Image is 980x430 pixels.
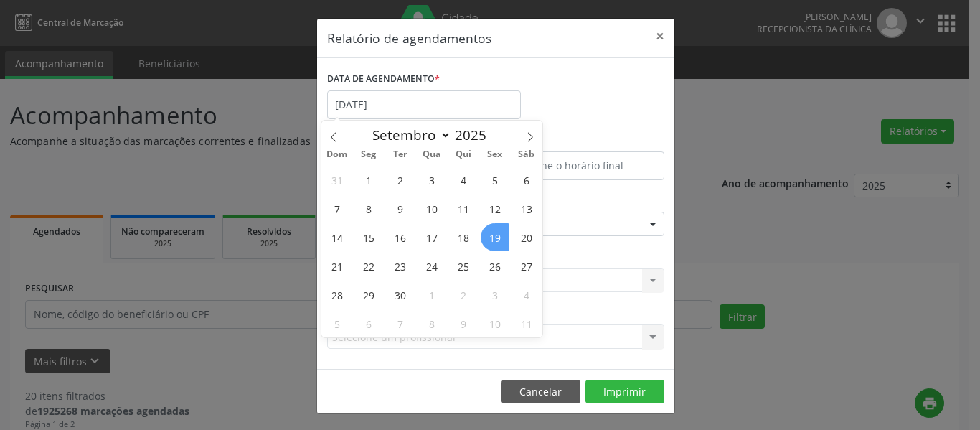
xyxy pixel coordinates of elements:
span: Setembro 29, 2025 [354,281,382,309]
span: Setembro 17, 2025 [418,223,446,251]
span: Setembro 12, 2025 [481,195,509,223]
span: Setembro 16, 2025 [386,223,414,251]
span: Setembro 3, 2025 [418,166,446,194]
span: Agosto 31, 2025 [323,166,351,194]
span: Setembro 8, 2025 [354,195,382,223]
span: Setembro 23, 2025 [386,252,414,280]
span: Setembro 21, 2025 [323,252,351,280]
span: Setembro 6, 2025 [512,166,540,194]
span: Setembro 28, 2025 [323,281,351,309]
span: Outubro 9, 2025 [449,309,477,337]
span: Outubro 10, 2025 [481,309,509,337]
span: Setembro 5, 2025 [481,166,509,194]
span: Outubro 6, 2025 [354,309,382,337]
span: Qui [448,150,479,159]
span: Setembro 13, 2025 [512,195,540,223]
span: Setembro 14, 2025 [323,223,351,251]
span: Outubro 7, 2025 [386,309,414,337]
span: Setembro 20, 2025 [512,223,540,251]
span: Setembro 10, 2025 [418,195,446,223]
span: Setembro 2, 2025 [386,166,414,194]
span: Outubro 1, 2025 [418,281,446,309]
span: Setembro 26, 2025 [481,252,509,280]
button: Cancelar [501,380,580,404]
button: Imprimir [585,380,664,404]
h5: Relatório de agendamentos [327,29,491,47]
span: Dom [321,150,353,159]
span: Setembro 24, 2025 [418,252,446,280]
span: Setembro 9, 2025 [386,195,414,223]
span: Setembro 27, 2025 [512,252,540,280]
span: Sáb [511,150,542,159]
input: Selecione o horário final [499,151,664,180]
span: Setembro 30, 2025 [386,281,414,309]
span: Outubro 8, 2025 [418,309,446,337]
input: Year [451,126,499,144]
span: Outubro 3, 2025 [481,281,509,309]
span: Qua [416,150,448,159]
span: Outubro 2, 2025 [449,281,477,309]
span: Setembro 22, 2025 [354,252,382,280]
span: Setembro 25, 2025 [449,252,477,280]
span: Setembro 19, 2025 [481,223,509,251]
span: Setembro 18, 2025 [449,223,477,251]
label: ATÉ [499,129,664,151]
span: Setembro 15, 2025 [354,223,382,251]
input: Selecione uma data ou intervalo [327,90,521,119]
span: Setembro 1, 2025 [354,166,382,194]
span: Ter [385,150,416,159]
span: Seg [353,150,385,159]
select: Month [365,125,451,145]
span: Setembro 11, 2025 [449,195,477,223]
span: Setembro 7, 2025 [323,195,351,223]
span: Outubro 5, 2025 [323,309,351,337]
span: Setembro 4, 2025 [449,166,477,194]
span: Outubro 4, 2025 [512,281,540,309]
label: DATA DE AGENDAMENTO [327,68,440,90]
span: Outubro 11, 2025 [512,309,540,337]
button: Close [646,19,674,54]
span: Sex [479,150,511,159]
